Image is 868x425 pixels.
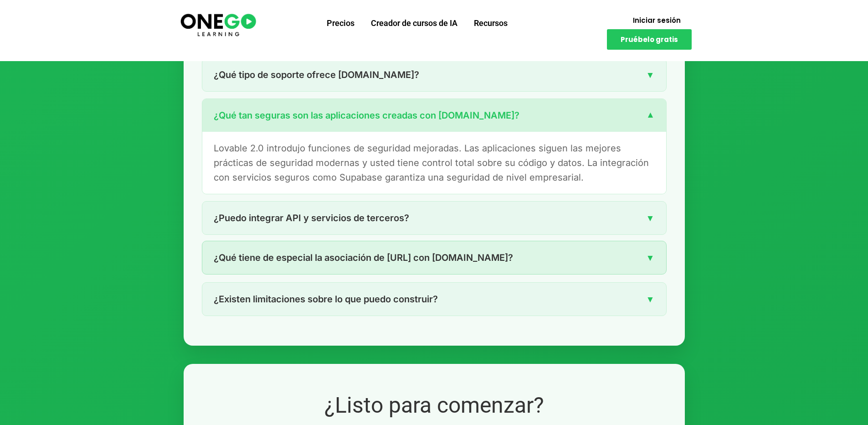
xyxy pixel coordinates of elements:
font: ¿Existen limitaciones sobre lo que puedo construir? [214,294,438,305]
font: ¿Listo para comenzar? [324,392,544,418]
font: Recursos [474,18,508,28]
font: ¿Qué tiene de especial la asociación de [URL] con [DOMAIN_NAME]? [214,252,513,263]
a: Recursos [466,11,516,35]
font: ▼ [646,294,655,305]
a: Creador de cursos de IA [363,11,466,35]
font: ▼ [646,212,655,223]
font: Lovable 2.0 introdujo funciones de seguridad mejoradas. Las aplicaciones siguen las mejores práct... [214,143,649,183]
font: ▼ [646,69,655,80]
font: Pruébelo gratis [621,35,678,44]
a: Iniciar sesión [622,11,692,29]
a: Precios [318,11,363,35]
font: ▼ [646,110,655,121]
font: Creador de cursos de IA [371,18,457,28]
font: Precios [327,18,354,28]
a: Pruébelo gratis [607,29,692,50]
font: ¿Puedo integrar API y servicios de terceros? [214,212,409,223]
font: Iniciar sesión [633,16,681,25]
font: ¿Qué tipo de soporte ofrece [DOMAIN_NAME]? [214,69,419,80]
font: ▼ [646,252,655,263]
font: ¿Qué tan seguras son las aplicaciones creadas con [DOMAIN_NAME]? [214,110,519,121]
